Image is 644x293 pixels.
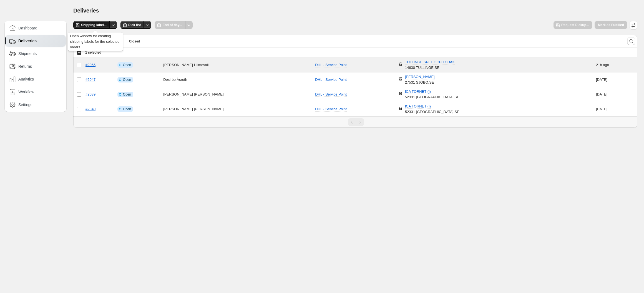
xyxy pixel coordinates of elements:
[85,63,95,67] a: #2055
[123,107,131,111] span: Open
[123,63,131,67] span: Open
[405,104,431,109] span: ICA TORNET (I)
[312,105,350,114] button: DHL - Service Point
[596,77,607,82] time: Friday, October 10, 2025 at 2:03:01 PM
[312,75,350,84] button: DHL - Service Point
[128,23,141,27] span: Pick list
[405,104,459,115] div: 52331 [GEOGRAPHIC_DATA] , SE
[123,92,131,97] span: Open
[129,39,140,44] span: Closed
[315,63,347,67] span: DHL - Service Point
[18,51,37,56] span: Shipments
[18,89,34,95] span: Workflow
[405,59,455,71] div: 14630 TULLINGE , SE
[144,21,151,29] button: Other actions
[405,89,459,100] div: 52331 [GEOGRAPHIC_DATA] , SE
[405,74,435,85] div: 27531 SJÖBO , SE
[315,107,347,111] span: DHL - Service Point
[627,37,635,45] button: Search and filter results
[596,107,607,111] time: Tuesday, October 7, 2025 at 7:02:27 PM
[312,90,350,99] button: DHL - Service Point
[162,87,313,102] td: [PERSON_NAME] [PERSON_NAME]
[315,77,347,82] span: DHL - Service Point
[312,61,350,69] button: DHL - Service Point
[162,102,313,117] td: [PERSON_NAME] [PERSON_NAME]
[85,107,95,111] a: #2040
[18,38,37,44] span: Deliveries
[73,7,99,14] span: Deliveries
[402,58,458,67] button: TULLINGE SPEL OCH TOBAK
[596,63,602,67] time: Tuesday, October 14, 2025 at 4:12:03 PM
[594,58,637,72] td: ago
[123,77,131,82] span: Open
[73,116,637,128] nav: Pagination
[120,21,144,29] button: Pick list
[162,72,313,87] td: Desirée Åsroth
[85,50,101,55] span: 1 selected
[18,76,34,82] span: Analytics
[85,92,95,96] a: #2039
[405,75,435,79] span: [PERSON_NAME]
[596,92,607,96] time: Tuesday, October 7, 2025 at 6:52:34 PM
[73,21,110,29] button: Shipping label...
[81,23,107,27] span: Shipping label...
[85,77,95,82] a: #2047
[18,25,37,31] span: Dashboard
[402,102,434,111] button: ICA TORNET (I)
[315,92,347,96] span: DHL - Service Point
[162,58,313,72] td: [PERSON_NAME] Hilmevall
[18,102,32,107] span: Settings
[402,87,434,96] button: ICA TORNET (I)
[109,21,117,29] button: Other actions
[18,64,32,69] span: Returns
[405,89,431,94] span: ICA TORNET (I)
[405,60,455,65] span: TULLINGE SPEL OCH TOBAK
[402,72,438,81] button: [PERSON_NAME]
